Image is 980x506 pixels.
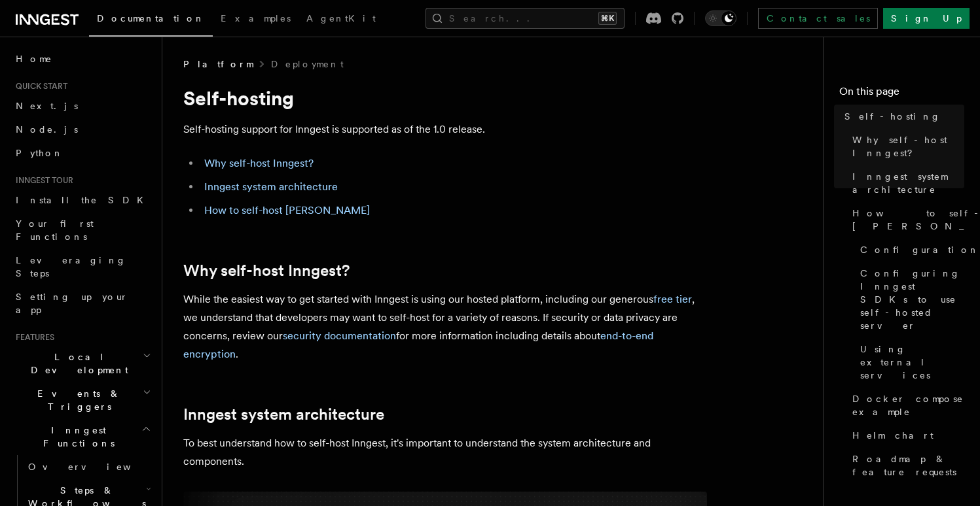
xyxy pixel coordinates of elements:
[16,292,128,315] span: Setting up your app
[183,58,253,71] span: Platform
[183,434,707,471] p: To best understand how to self-host Inngest, it's important to understand the system architecture...
[839,105,964,128] a: Self-hosting
[204,180,338,193] a: Inngest system architecture
[852,452,964,479] span: Roadmap & feature requests
[852,429,934,442] span: Helm chart
[847,387,964,424] a: Docker compose example
[16,195,151,205] span: Install the SDK
[183,86,707,110] h1: Self-hosting
[89,4,213,37] a: Documentation
[426,8,625,29] button: Search...⌘K
[28,462,163,472] span: Overview
[183,290,707,363] p: While the easiest way to get started with Inngest is using our hosted platform, including our gen...
[213,4,299,35] a: Examples
[16,255,126,278] span: Leveraging Steps
[10,212,154,248] a: Your first Functions
[10,382,154,418] button: Events & Triggers
[653,293,692,305] a: free tier
[23,455,154,479] a: Overview
[97,13,205,24] span: Documentation
[855,337,964,387] a: Using external services
[852,170,964,196] span: Inngest system architecture
[271,58,344,71] a: Deployment
[183,120,707,139] p: Self-hosting support for Inngest is supported as of the 1.0 release.
[852,392,964,418] span: Docker compose example
[16,218,94,242] span: Your first Functions
[16,124,78,135] span: Node.js
[204,157,314,169] a: Why self-host Inngest?
[283,329,396,342] a: security documentation
[16,101,78,111] span: Next.js
[847,165,964,201] a: Inngest system architecture
[204,204,370,216] a: How to self-host [PERSON_NAME]
[10,418,154,455] button: Inngest Functions
[852,133,964,160] span: Why self-host Inngest?
[860,243,979,256] span: Configuration
[855,261,964,337] a: Configuring Inngest SDKs to use self-hosted server
[16,148,64,158] span: Python
[758,8,878,29] a: Contact sales
[183,261,350,280] a: Why self-host Inngest?
[10,94,154,118] a: Next.js
[10,285,154,322] a: Setting up your app
[844,110,941,123] span: Self-hosting
[855,238,964,261] a: Configuration
[221,13,291,24] span: Examples
[847,447,964,484] a: Roadmap & feature requests
[10,175,73,186] span: Inngest tour
[839,84,964,105] h4: On this page
[847,201,964,238] a: How to self-host [PERSON_NAME]
[598,12,617,25] kbd: ⌘K
[10,47,154,71] a: Home
[10,81,67,92] span: Quick start
[306,13,376,24] span: AgentKit
[860,343,964,382] span: Using external services
[10,387,143,413] span: Events & Triggers
[10,188,154,212] a: Install the SDK
[10,424,141,450] span: Inngest Functions
[10,141,154,165] a: Python
[847,128,964,165] a: Why self-host Inngest?
[10,350,143,377] span: Local Development
[10,345,154,382] button: Local Development
[10,248,154,285] a: Leveraging Steps
[847,424,964,447] a: Helm chart
[10,332,54,343] span: Features
[860,267,964,332] span: Configuring Inngest SDKs to use self-hosted server
[16,52,52,65] span: Home
[10,118,154,141] a: Node.js
[883,8,970,29] a: Sign Up
[299,4,384,35] a: AgentKit
[183,405,384,424] a: Inngest system architecture
[705,10,736,26] button: Toggle dark mode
